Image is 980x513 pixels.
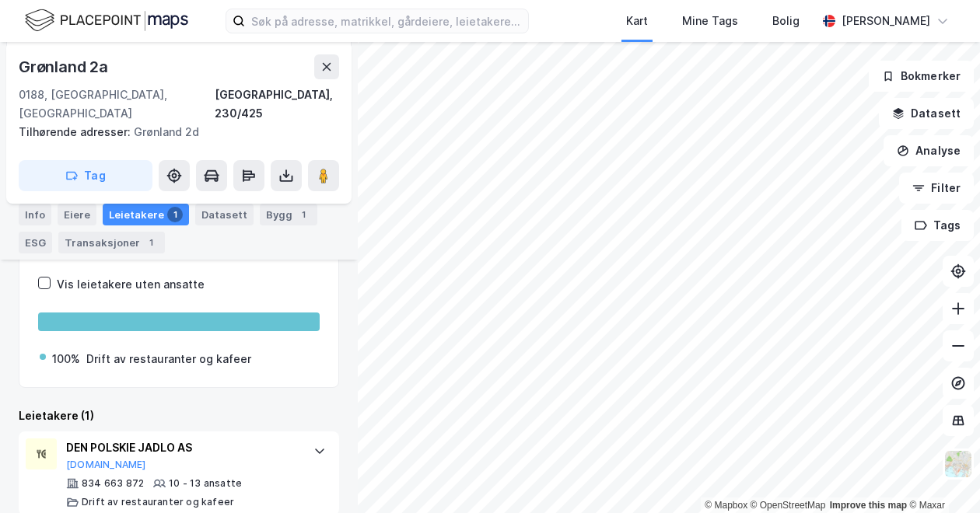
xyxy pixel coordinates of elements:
div: 0188, [GEOGRAPHIC_DATA], [GEOGRAPHIC_DATA] [19,85,215,123]
div: Kontrollprogram for chat [902,438,980,513]
span: Tilhørende adresser: [19,125,134,138]
div: Drift av restauranter og kafeer [86,350,251,368]
button: Analyse [884,135,974,166]
button: Datasett [879,98,974,129]
div: Leietakere (1) [19,407,339,425]
div: Kart [626,12,648,30]
div: Eiere [58,204,96,225]
button: Tags [901,210,974,241]
a: Mapbox [705,500,747,511]
div: Grønland 2a [19,54,111,79]
div: ESG [19,232,52,253]
div: [GEOGRAPHIC_DATA], 230/425 [215,85,339,123]
div: 100% [52,350,80,368]
iframe: Chat Widget [902,438,980,513]
a: Improve this map [830,500,907,511]
div: Mine Tags [682,12,738,30]
div: Transaksjoner [58,232,165,253]
button: Bokmerker [869,61,974,92]
div: Info [19,204,51,225]
input: Søk på adresse, matrikkel, gårdeiere, leietakere eller personer [245,9,528,33]
div: Bolig [772,12,800,30]
div: 1 [143,235,159,250]
button: Filter [899,173,974,204]
div: Vis leietakere uten ansatte [57,275,205,294]
img: logo.f888ab2527a4732fd821a326f86c7f29.svg [25,7,188,34]
div: DEN POLSKIE JADLO AS [66,438,298,457]
a: OpenStreetMap [751,500,826,511]
div: [PERSON_NAME] [842,12,930,30]
button: [DOMAIN_NAME] [66,459,146,471]
div: 834 663 872 [82,477,144,490]
div: Datasett [195,204,254,225]
div: 1 [296,207,311,222]
div: 10 - 13 ansatte [169,477,242,490]
div: Bygg [260,204,317,225]
div: 1 [167,207,183,222]
div: Grønland 2d [19,123,327,141]
button: Tag [19,160,152,191]
div: Leietakere [103,204,189,225]
div: Drift av restauranter og kafeer [82,496,234,508]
